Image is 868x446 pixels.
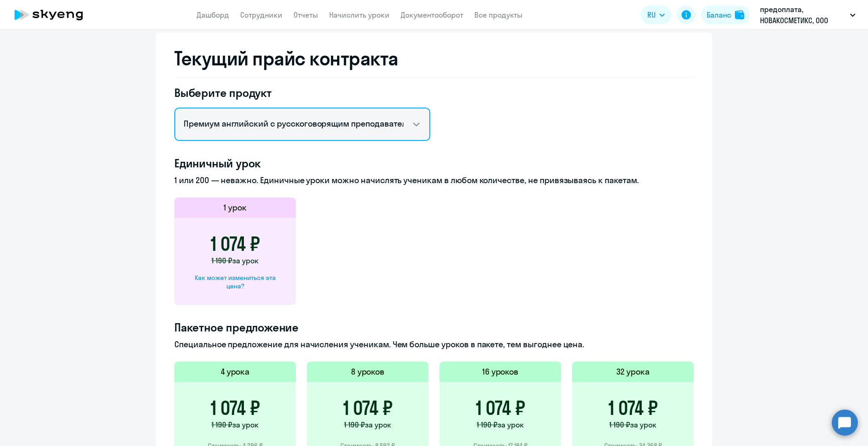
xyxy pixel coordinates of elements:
a: Сотрудники [240,10,282,19]
h3: 1 074 ₽ [476,397,525,419]
span: 1 190 ₽ [211,420,232,429]
p: Специальное предложение для начисления ученикам. Чем больше уроков в пакете, тем выгоднее цена. [174,338,694,350]
img: balance [735,10,744,19]
a: Все продукты [474,10,523,19]
button: Балансbalance [701,6,750,24]
span: за урок [232,256,259,265]
h3: 1 074 ₽ [211,397,260,419]
a: Начислить уроки [329,10,389,19]
div: Как может измениться эта цена? [189,274,281,290]
h3: 1 074 ₽ [608,397,658,419]
button: предоплата, НОВАКОСМЕТИКС, ООО [755,4,860,26]
div: Баланс [707,9,731,20]
span: за урок [232,420,259,429]
span: за урок [498,420,524,429]
button: RU [641,6,671,24]
h4: Выберите продукт [174,85,430,100]
p: предоплата, НОВАКОСМЕТИКС, ООО [760,4,846,26]
h5: 4 урока [221,366,250,378]
h4: Пакетное предложение [174,320,694,335]
h3: 1 074 ₽ [211,233,260,255]
h5: 8 уроков [351,366,385,378]
a: Дашборд [197,10,229,19]
span: 1 190 ₽ [609,420,630,429]
a: Документооборот [401,10,463,19]
p: 1 или 200 — неважно. Единичные уроки можно начислять ученикам в любом количестве, не привязываясь... [174,174,694,186]
h4: Единичный урок [174,156,694,171]
span: 1 190 ₽ [344,420,365,429]
h5: 32 урока [616,366,650,378]
span: за урок [630,420,657,429]
h3: 1 074 ₽ [343,397,393,419]
span: RU [647,9,656,20]
h5: 16 уроков [482,366,519,378]
span: 1 190 ₽ [477,420,498,429]
a: Отчеты [294,10,318,19]
h5: 1 урок [223,202,247,214]
h2: Текущий прайс контракта [174,47,694,70]
span: за урок [365,420,391,429]
span: 1 190 ₽ [211,256,232,265]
